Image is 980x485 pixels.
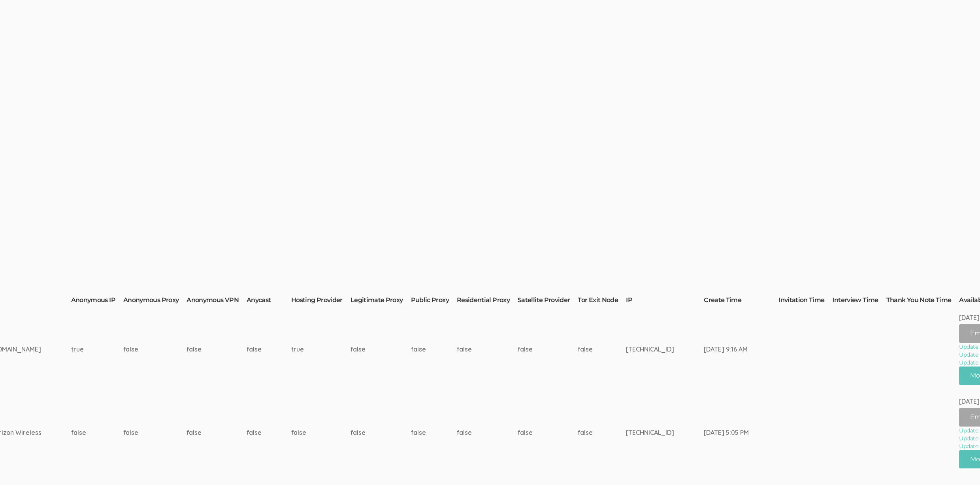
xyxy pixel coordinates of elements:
th: Create Time [704,296,778,307]
th: Public Proxy [411,296,457,307]
th: Thank You Note Time [886,296,959,307]
td: false [247,391,291,475]
td: false [518,391,578,475]
th: Tor Exit Node [578,296,626,307]
td: true [71,307,123,391]
td: false [123,307,187,391]
td: false [457,307,518,391]
th: Anycast [247,296,291,307]
td: false [578,391,626,475]
th: Satellite Provider [518,296,578,307]
td: false [351,307,411,391]
th: Anonymous VPN [187,296,247,307]
td: false [411,307,457,391]
th: Anonymous Proxy [123,296,187,307]
th: Hosting Provider [291,296,351,307]
div: [DATE] 5:05 PM [704,428,749,437]
td: false [247,307,291,391]
td: false [187,307,247,391]
td: false [411,391,457,475]
td: false [123,391,187,475]
th: Invitation Time [778,296,832,307]
th: Residential Proxy [457,296,518,307]
td: false [457,391,518,475]
iframe: Chat Widget [940,447,980,485]
td: true [291,307,351,391]
td: false [291,391,351,475]
td: false [187,391,247,475]
td: false [518,307,578,391]
th: Anonymous IP [71,296,123,307]
th: Legitimate Proxy [351,296,411,307]
td: [TECHNICAL_ID] [626,307,704,391]
td: false [351,391,411,475]
th: IP [626,296,704,307]
div: [DATE] 9:16 AM [704,345,749,354]
td: false [71,391,123,475]
td: false [578,307,626,391]
th: Interview Time [833,296,886,307]
td: [TECHNICAL_ID] [626,391,704,475]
